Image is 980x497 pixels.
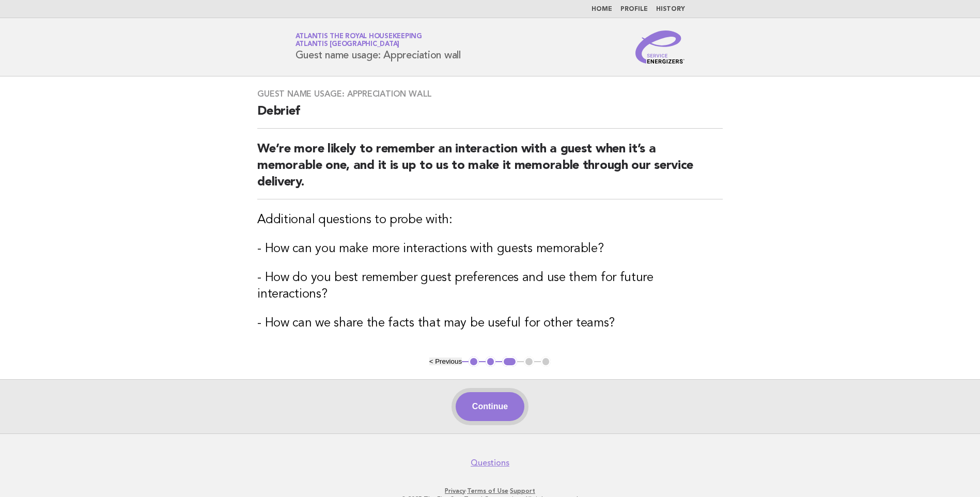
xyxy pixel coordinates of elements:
a: History [656,6,685,12]
a: Profile [620,6,648,12]
a: Terms of Use [467,487,508,494]
h2: Debrief [257,103,723,129]
h3: Guest name usage: Appreciation wall [257,89,723,99]
h3: - How can we share the facts that may be useful for other teams? [257,315,723,332]
img: Service Energizers [635,30,685,64]
a: Home [592,6,612,12]
h3: - How do you best remember guest preferences and use them for future interactions? [257,270,723,303]
h2: We’re more likely to remember an interaction with a guest when it’s a memorable one, and it is up... [257,141,723,199]
a: Atlantis the Royal HousekeepingAtlantis [GEOGRAPHIC_DATA] [295,33,422,48]
h3: - How can you make more interactions with guests memorable? [257,241,723,257]
h3: Additional questions to probe with: [257,212,723,228]
button: 1 [469,356,479,367]
a: Privacy [445,487,465,494]
button: 2 [486,356,496,367]
a: Questions [471,458,509,468]
button: Continue [456,392,524,421]
h1: Guest name usage: Appreciation wall [295,34,461,60]
a: Support [510,487,535,494]
button: < Previous [429,358,462,365]
button: 3 [502,356,517,367]
span: Atlantis [GEOGRAPHIC_DATA] [295,41,400,48]
p: · · [174,487,806,495]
